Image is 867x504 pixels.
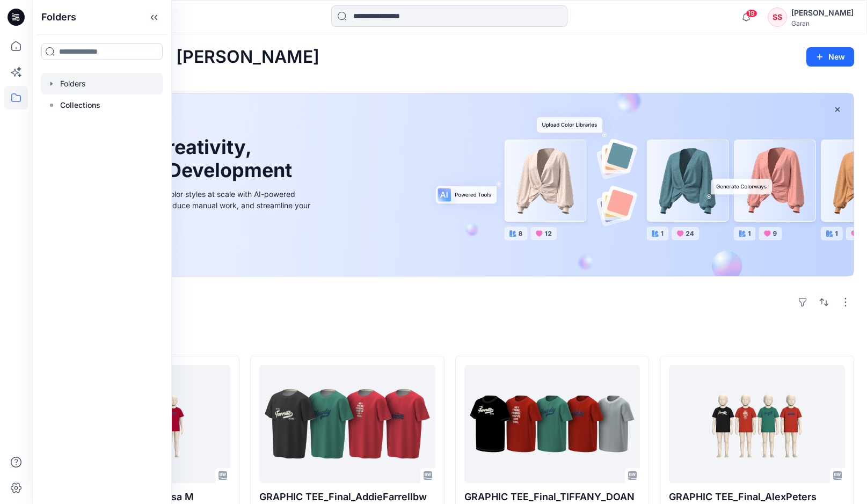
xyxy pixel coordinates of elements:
h1: Unleash Creativity, Speed Up Development [71,136,297,182]
div: Explore ideas faster and recolor styles at scale with AI-powered tools that boost creativity, red... [71,188,313,222]
h4: Styles [45,332,854,345]
a: GRAPHIC TEE_Final_TIFFANY_DOAN [464,365,640,483]
div: [PERSON_NAME] [791,6,854,19]
span: 19 [746,9,757,18]
a: GRAPHIC TEE_Final_AddieFarrellbw [259,365,435,483]
div: SS [768,8,787,27]
div: Garan [791,19,854,27]
button: New [806,47,854,67]
p: Collections [60,99,100,112]
a: Discover more [71,235,313,257]
h2: Welcome back, [PERSON_NAME] [45,47,319,67]
a: GRAPHIC TEE_Final_AlexPeters [669,365,845,483]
